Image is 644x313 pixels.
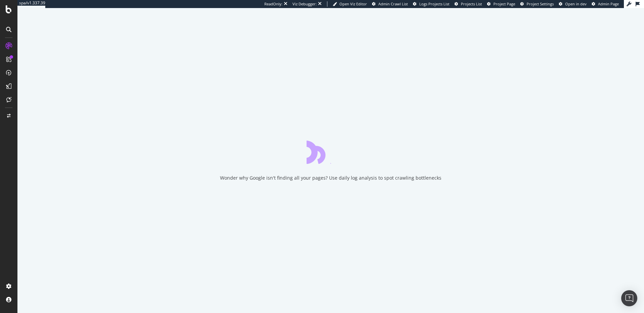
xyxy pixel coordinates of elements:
a: Project Page [487,1,515,7]
span: Project Page [493,1,515,6]
div: Wonder why Google isn't finding all your pages? Use daily log analysis to spot crawling bottlenecks [220,175,441,181]
a: Admin Crawl List [372,1,408,7]
a: Open Viz Editor [333,1,367,7]
span: Open in dev [565,1,587,6]
a: Admin Page [592,1,619,7]
span: Admin Page [598,1,619,6]
a: Open in dev [559,1,587,7]
a: Project Settings [520,1,554,7]
span: Open Viz Editor [339,1,367,6]
a: Logs Projects List [413,1,449,7]
a: Projects List [454,1,482,7]
div: ReadOnly: [264,1,282,7]
div: animation [307,140,355,164]
span: Admin Crawl List [378,1,408,6]
span: Projects List [461,1,482,6]
div: Open Intercom Messenger [621,290,637,306]
span: Logs Projects List [419,1,449,6]
div: Viz Debugger: [292,1,317,7]
span: Project Settings [527,1,554,6]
